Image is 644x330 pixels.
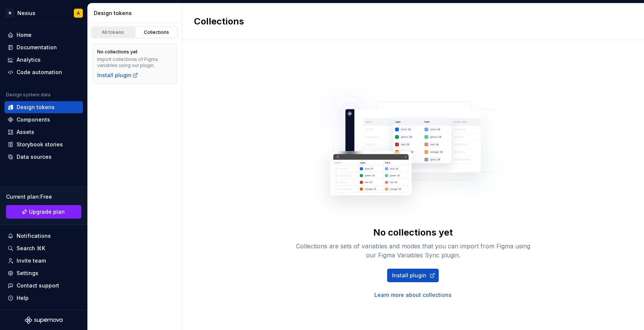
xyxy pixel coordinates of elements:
svg: Supernova Logo [25,316,63,324]
a: Settings [5,267,83,279]
div: Collections [138,29,175,35]
div: A [77,10,80,16]
button: NNexiusA [2,5,86,21]
button: Notifications [5,230,83,242]
div: Analytics [17,56,41,64]
div: Invite team [17,257,46,265]
a: Upgrade plan [6,205,81,219]
div: Assets [17,128,34,136]
a: Invite team [5,255,83,267]
div: Settings [17,269,38,277]
a: Analytics [5,54,83,66]
a: Components [5,114,83,126]
div: Nexius [17,9,35,17]
a: Code automation [5,66,83,78]
div: No collections yet [97,49,137,55]
a: Assets [5,126,83,138]
div: Home [17,31,32,39]
span: Install plugin [392,272,426,279]
div: Design tokens [17,103,55,111]
div: No collections yet [373,227,453,239]
div: Design tokens [94,9,179,17]
a: Install plugin [97,71,138,79]
a: Learn more about collections [374,291,452,299]
div: Current plan : Free [6,193,81,201]
div: N [5,9,14,18]
div: Import collections of Figma variables using our plugin. [97,56,172,68]
a: Data sources [5,151,83,163]
a: Install plugin [387,269,439,282]
div: Design system data [6,92,50,98]
button: Help [5,292,83,304]
div: Components [17,116,50,123]
div: Code automation [17,68,62,76]
span: Upgrade plan [29,208,65,216]
div: Help [17,294,29,302]
div: Storybook stories [17,141,63,148]
h2: Collections [194,15,244,27]
div: Search ⌘K [17,245,45,252]
a: Storybook stories [5,138,83,151]
a: Design tokens [5,101,83,113]
div: Data sources [17,153,52,161]
div: Collections are sets of variables and modes that you can import from Figma using our Figma Variab... [293,242,534,260]
a: Home [5,29,83,41]
div: All tokens [94,29,132,35]
div: Contact support [17,282,59,289]
a: Documentation [5,41,83,53]
button: Contact support [5,280,83,292]
button: Search ⌘K [5,242,83,254]
div: Notifications [17,232,51,240]
div: Documentation [17,44,57,51]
